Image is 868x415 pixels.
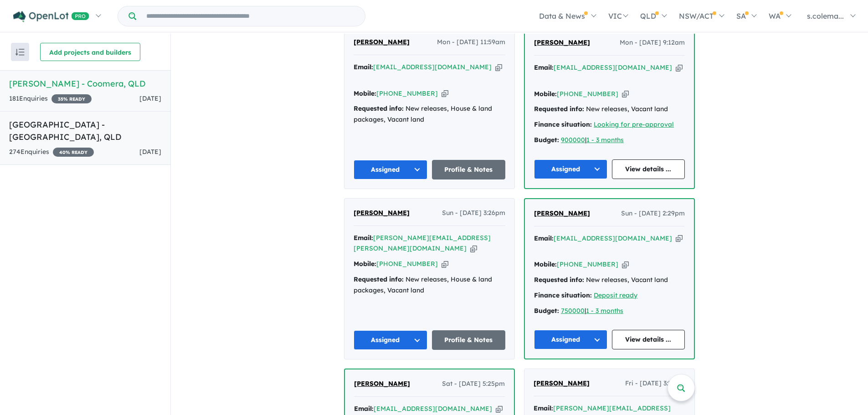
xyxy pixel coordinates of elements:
[354,274,505,296] div: New releases, House & land packages, Vacant land
[534,275,685,286] div: New releases, Vacant land
[594,291,637,299] a: Deposit ready
[557,90,618,98] a: [PHONE_NUMBER]
[534,260,557,268] strong: Mobile:
[442,259,448,269] button: Copy
[354,260,376,268] strong: Mobile:
[622,89,629,99] button: Copy
[138,6,363,26] input: Try estate name, suburb, builder or developer
[354,104,404,113] strong: Requested info:
[534,234,554,242] strong: Email:
[554,234,672,242] a: [EMAIL_ADDRESS][DOMAIN_NAME]
[534,63,554,72] strong: Email:
[534,105,584,113] strong: Requested info:
[15,49,25,56] img: sort.svg
[534,135,685,146] div: |
[534,208,590,219] a: [PERSON_NAME]
[354,234,373,242] strong: Email:
[534,291,592,299] strong: Finance situation:
[354,330,427,350] button: Assigned
[676,234,683,243] button: Copy
[354,89,376,97] strong: Mobile:
[534,330,607,349] button: Assigned
[442,379,505,389] span: Sat - [DATE] 5:25pm
[496,404,503,414] button: Copy
[557,260,618,268] a: [PHONE_NUMBER]
[9,77,161,90] h5: [PERSON_NAME] - Coomera , QLD
[354,209,410,217] span: [PERSON_NAME]
[534,120,592,128] strong: Finance situation:
[534,307,559,315] strong: Budget:
[354,234,491,253] a: [PERSON_NAME][EMAIL_ADDRESS][PERSON_NAME][DOMAIN_NAME]
[534,379,590,387] span: [PERSON_NAME]
[139,94,161,102] span: [DATE]
[586,307,623,315] a: 1 - 3 months
[354,103,505,125] div: New releases, House & land packages, Vacant land
[534,136,559,144] strong: Budget:
[9,147,94,158] div: 274 Enquir ies
[676,63,683,72] button: Copy
[376,260,438,268] a: [PHONE_NUMBER]
[139,148,161,156] span: [DATE]
[534,37,590,48] a: [PERSON_NAME]
[620,37,685,48] span: Mon - [DATE] 9:12am
[374,405,492,413] a: [EMAIL_ADDRESS][DOMAIN_NAME]
[373,63,492,71] a: [EMAIL_ADDRESS][DOMAIN_NAME]
[612,330,685,349] a: View details ...
[51,94,92,103] span: 35 % READY
[594,120,674,128] a: Looking for pre-approval
[554,63,672,72] a: [EMAIL_ADDRESS][DOMAIN_NAME]
[561,307,585,315] a: 750000
[354,38,410,46] span: [PERSON_NAME]
[376,89,438,97] a: [PHONE_NUMBER]
[354,63,373,71] strong: Email:
[534,404,553,412] strong: Email:
[432,160,506,179] a: Profile & Notes
[354,208,410,219] a: [PERSON_NAME]
[534,378,590,389] a: [PERSON_NAME]
[432,330,506,350] a: Profile & Notes
[612,159,685,179] a: View details ...
[534,38,590,46] span: [PERSON_NAME]
[534,159,607,179] button: Assigned
[534,276,584,284] strong: Requested info:
[9,93,92,104] div: 181 Enquir ies
[9,118,161,143] h5: [GEOGRAPHIC_DATA] - [GEOGRAPHIC_DATA] , QLD
[534,209,590,217] span: [PERSON_NAME]
[534,90,557,98] strong: Mobile:
[622,260,629,269] button: Copy
[586,136,624,144] a: 1 - 3 months
[354,37,410,48] a: [PERSON_NAME]
[40,43,140,61] button: Add projects and builders
[354,379,410,388] span: [PERSON_NAME]
[442,89,448,98] button: Copy
[621,208,685,219] span: Sun - [DATE] 2:29pm
[561,136,585,144] a: 900000
[442,208,505,219] span: Sun - [DATE] 3:26pm
[354,275,404,283] strong: Requested info:
[437,37,505,48] span: Mon - [DATE] 11:59am
[495,62,502,72] button: Copy
[807,11,844,20] span: s.colema...
[354,379,410,389] a: [PERSON_NAME]
[470,244,477,253] button: Copy
[534,306,685,317] div: |
[534,104,685,115] div: New releases, Vacant land
[13,11,89,22] img: Openlot PRO Logo White
[354,160,427,179] button: Assigned
[354,405,374,413] strong: Email:
[53,148,94,157] span: 40 % READY
[625,378,685,389] span: Fri - [DATE] 3:57pm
